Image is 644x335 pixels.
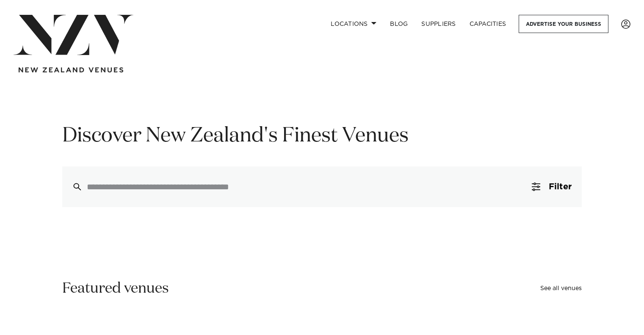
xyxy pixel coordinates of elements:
[415,15,462,33] a: SUPPLIERS
[549,183,572,191] span: Filter
[62,123,582,150] h1: Discover New Zealand's Finest Venues
[540,285,582,291] a: See all venues
[324,15,383,33] a: Locations
[19,67,123,73] img: new-zealand-venues-text.png
[14,15,133,55] img: nzv-logo.png
[383,15,415,33] a: BLOG
[62,279,169,298] h2: Featured venues
[463,15,513,33] a: Capacities
[519,15,608,33] a: Advertise your business
[522,166,582,207] button: Filter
